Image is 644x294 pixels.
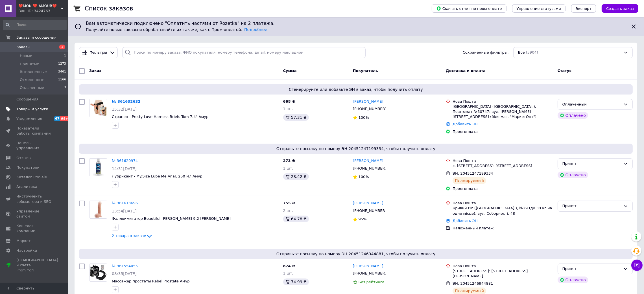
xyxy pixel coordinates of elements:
[16,97,38,102] span: Сообщения
[558,112,588,119] div: Оплачено
[453,104,553,120] div: [GEOGRAPHIC_DATA] ([GEOGRAPHIC_DATA].), Поштомат №30747: вул. [PERSON_NAME][STREET_ADDRESS] (біля...
[283,159,295,163] span: 273 ₴
[453,201,553,206] div: Нова Пошта
[283,278,309,285] div: 74.99 ₴
[558,277,588,283] div: Оплачено
[112,279,190,283] a: Массажер простаты Rebel Prostate Амур
[453,269,553,279] div: [STREET_ADDRESS]: [STREET_ADDRESS][PERSON_NAME]
[85,5,133,12] h1: Список заказов
[283,69,297,73] span: Сумма
[112,166,137,171] span: 14:31[DATE]
[112,216,231,221] a: Фаллоимитатор Beautiful [PERSON_NAME] 9,2 [PERSON_NAME]
[571,4,596,13] button: Экспорт
[16,116,42,121] span: Уведомления
[352,165,388,172] div: [PHONE_NUMBER]
[20,85,44,90] span: Оплаченные
[89,69,101,73] span: Заказ
[16,107,48,112] span: Товары и услуги
[112,234,153,238] a: 2 товара в заказе
[631,260,643,271] button: Чат с покупателем
[512,4,566,13] button: Управление статусами
[112,115,208,119] a: Страпон - Pretty Love Harness Briefs Tom 7.4" Амур
[112,209,137,213] span: 13:54[DATE]
[453,219,477,223] a: Добавить ЭН
[112,201,138,205] a: № 361613696
[93,159,104,176] img: Фото товару
[453,177,486,184] div: Планируемый
[89,201,107,219] a: Фото товару
[453,206,553,216] div: Кривий Ріг ([GEOGRAPHIC_DATA].), №29 (до 30 кг на одне місце): вул. Соборності, 48
[16,223,52,234] span: Кошелек компании
[558,69,572,73] span: Статус
[436,6,502,11] span: Скачать отчет по пром-оплате
[562,266,621,272] div: Принят
[112,107,137,111] span: 15:32[DATE]
[58,69,66,74] span: 3461
[606,6,634,11] span: Создать заказ
[112,174,202,178] a: Лубрикант - My.Size Lube Me Anal, 250 мл Амур
[283,216,309,222] div: 64.78 ₴
[562,102,621,107] div: Оплаченный
[562,203,621,209] div: Принят
[89,201,107,218] img: Фото товару
[89,264,107,280] img: Фото товару
[353,99,383,104] a: [PERSON_NAME]
[20,69,47,74] span: Выполненные
[353,158,383,164] a: [PERSON_NAME]
[359,217,367,221] span: 95%
[432,4,507,13] button: Скачать отчет по пром-оплате
[112,271,137,276] span: 08:35[DATE]
[89,99,107,117] img: Фото товару
[112,264,138,268] a: № 361554055
[16,184,37,189] span: Аналитика
[244,27,267,32] a: Подробнее
[453,99,553,104] div: Нова Пошта
[283,264,295,268] span: 874 ₴
[283,201,295,205] span: 755 ₴
[283,166,293,170] span: 1 шт.
[453,264,553,269] div: Нова Пошта
[517,6,561,11] span: Управление статусами
[81,146,630,152] span: Отправьте посылку по номеру ЭН 20451247199334, чтобы получить оплату
[60,116,69,121] span: 99+
[359,115,369,120] span: 100%
[283,271,293,275] span: 1 шт.
[16,194,52,204] span: Инструменты вебмастера и SEO
[283,107,293,111] span: 1 шт.
[16,248,37,253] span: Настройки
[20,77,44,82] span: Отмененные
[562,161,621,167] div: Принят
[352,105,388,113] div: [PHONE_NUMBER]
[16,141,52,151] span: Панель управления
[558,172,588,178] div: Оплачено
[16,238,31,243] span: Маркет
[16,155,31,161] span: Отзывы
[20,62,39,67] span: Принятые
[112,159,138,163] a: № 361620974
[16,175,47,180] span: Каталог ProSale
[58,77,66,82] span: 1166
[81,251,630,257] span: Отправьте посылку по номеру ЭН 20451246944881, чтобы получить оплату
[89,158,107,176] a: Фото товару
[526,50,538,54] span: (5904)
[58,62,66,67] span: 1273
[64,53,66,58] span: 1
[359,175,369,179] span: 100%
[18,3,61,8] span: ❤️MON ❤️ AMOUR❤️
[81,87,630,92] span: Сгенерируйте или добавьте ЭН в заказ, чтобы получить оплату
[18,8,68,14] div: Ваш ID: 3424763
[518,50,525,55] span: Все
[453,129,553,134] div: Пром-оплата
[453,163,553,168] div: с. [STREET_ADDRESS]: [STREET_ADDRESS]
[16,35,56,40] span: Заказы и сообщения
[453,171,493,175] span: ЭН: 20451247199334
[463,50,509,55] span: Сохраненные фильтры:
[86,27,267,32] span: Получайте новые заказы и обрабатывайте их так же, как с Пром-оплатой.
[59,45,65,49] span: 1
[90,50,107,55] span: Фильтры
[16,165,40,170] span: Покупатели
[453,281,493,286] span: ЭН: 20451246944881
[283,114,309,121] div: 57.31 ₴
